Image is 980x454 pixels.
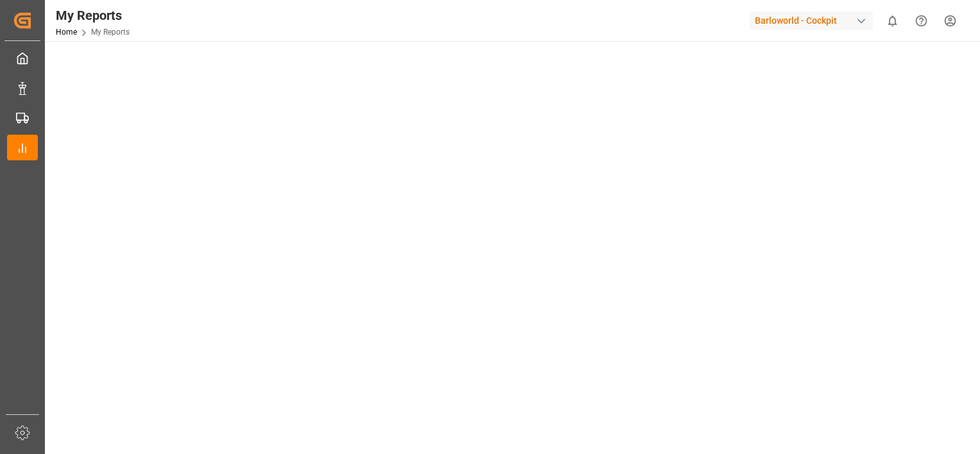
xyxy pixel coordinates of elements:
button: Help Center [907,6,936,35]
button: show 0 new notifications [878,6,907,35]
div: My Reports [56,6,130,25]
button: Barloworld - Cockpit [750,8,878,33]
a: Home [56,28,77,37]
div: Barloworld - Cockpit [750,12,873,30]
